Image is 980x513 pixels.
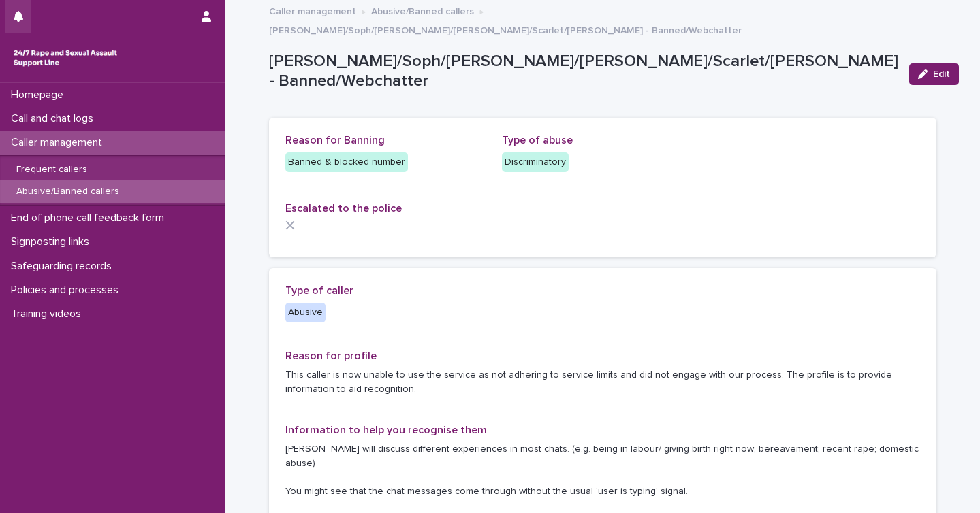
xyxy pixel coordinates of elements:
span: Type of abuse [502,135,573,146]
img: rhQMoQhaT3yELyF149Cw [11,44,120,71]
span: Edit [933,69,950,79]
div: Discriminatory [502,152,569,172]
p: [PERSON_NAME]/Soph/[PERSON_NAME]/[PERSON_NAME]/Scarlet/[PERSON_NAME] - Banned/Webchatter [269,22,742,37]
span: Reason for Banning [285,135,385,146]
span: Escalated to the police [285,203,402,214]
a: Abusive/Banned callers [371,3,474,18]
p: Policies and processes [5,284,129,297]
span: Reason for profile [285,350,377,361]
a: Caller management [269,3,356,18]
span: Type of caller [285,285,353,296]
p: Frequent callers [5,164,98,176]
p: Training videos [5,308,92,320]
p: Safeguarding records [5,260,123,273]
p: Homepage [5,88,74,101]
p: Signposting links [5,235,100,248]
p: Call and chat logs [5,112,104,125]
p: [PERSON_NAME]/Soph/[PERSON_NAME]/[PERSON_NAME]/Scarlet/[PERSON_NAME] - Banned/Webchatter [269,52,898,91]
p: Caller management [5,136,113,149]
span: Information to help you recognise them [285,425,487,435]
p: Abusive/Banned callers [5,186,130,197]
button: Edit [909,63,959,85]
div: Abusive [285,303,326,322]
p: This caller is now unable to use the service as not adhering to service limits and did not engage... [285,368,920,397]
div: Banned & blocked number [285,152,408,172]
p: End of phone call feedback form [5,212,175,225]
